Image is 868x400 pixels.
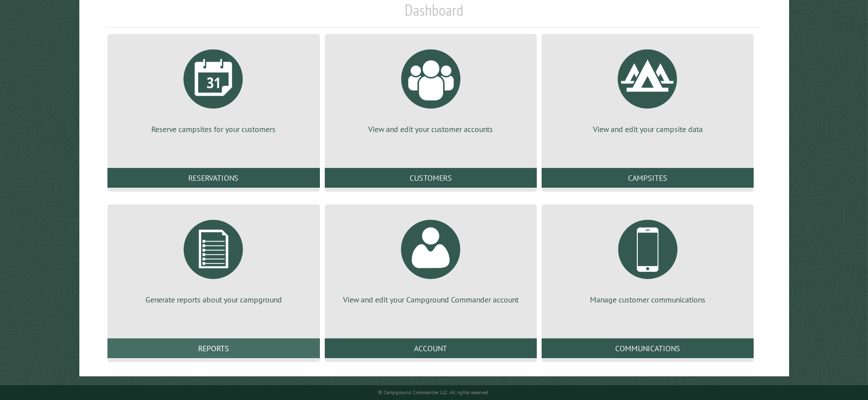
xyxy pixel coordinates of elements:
[554,124,742,134] p: View and edit your campsite data
[337,124,525,134] p: View and edit your customer accounts
[337,212,525,305] a: View and edit your Campground Commander account
[107,168,319,188] a: Reservations
[554,294,742,305] p: Manage customer communications
[337,294,525,305] p: View and edit your Campground Commander account
[554,212,742,305] a: Manage customer communications
[119,294,308,305] p: Generate reports about your campground
[542,168,754,188] a: Campsites
[325,338,537,358] a: Account
[107,338,319,358] a: Reports
[379,389,490,396] small: © Campground Commander LLC. All rights reserved.
[542,338,754,358] a: Communications
[119,42,308,134] a: Reserve campsites for your customers
[554,42,742,134] a: View and edit your campsite data
[325,168,537,188] a: Customers
[119,124,308,134] p: Reserve campsites for your customers
[337,42,525,134] a: View and edit your customer accounts
[105,0,763,28] h1: Dashboard
[119,212,308,305] a: Generate reports about your campground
